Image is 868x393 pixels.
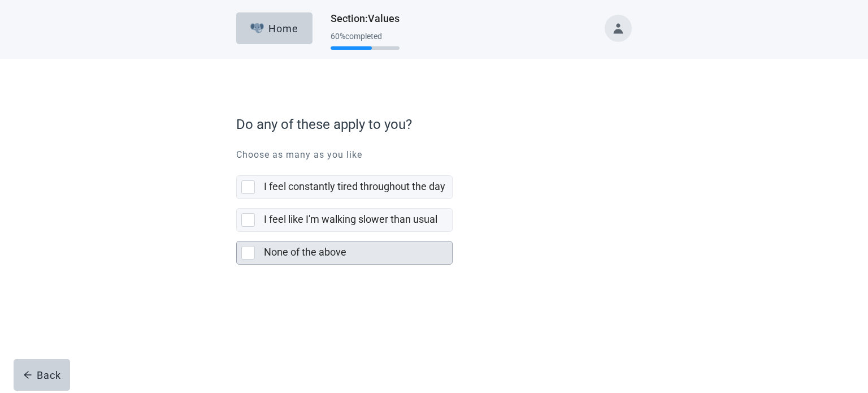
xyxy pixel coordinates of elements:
[23,369,61,381] div: Back
[250,23,264,33] img: Elephant
[250,23,299,34] div: Home
[236,241,453,265] div: None of the above, checkbox, not selected
[264,213,437,225] label: I feel like I'm walking slower than usual
[236,208,453,232] div: I feel like I'm walking slower than usual, checkbox, not selected
[264,180,445,192] label: I feel constantly tired throughout the day
[236,175,453,199] div: I feel constantly tired throughout the day, checkbox, not selected
[331,32,400,41] div: 60 % completed
[236,12,313,44] button: ElephantHome
[331,27,400,55] div: Progress section
[605,15,632,42] button: Toggle account menu
[264,246,346,258] label: None of the above
[236,114,626,135] label: Do any of these apply to you?
[23,370,32,379] span: arrow-left
[331,11,400,27] h1: Section : Values
[236,148,632,162] p: Choose as many as you like
[14,359,70,391] button: arrow-leftBack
